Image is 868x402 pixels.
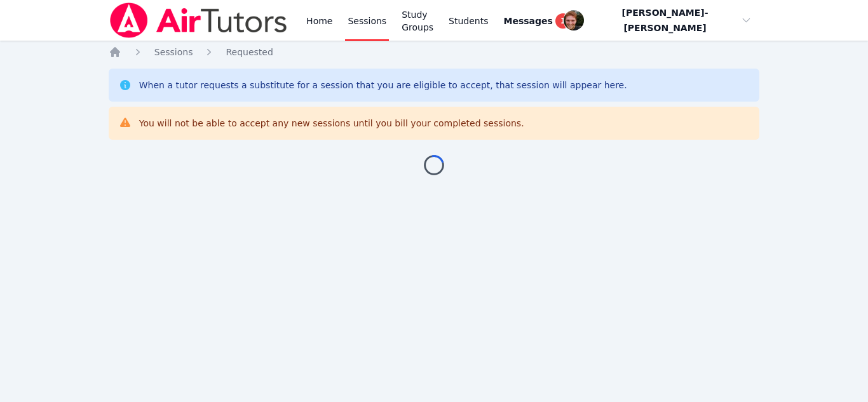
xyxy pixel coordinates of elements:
img: Air Tutors [109,3,288,38]
a: Requested [226,46,273,58]
span: Messages [504,15,553,27]
span: Requested [226,47,273,57]
a: Sessions [154,46,193,58]
div: You will not be able to accept any new sessions until you bill your completed sessions. [139,117,524,130]
nav: Breadcrumb [109,46,760,58]
div: When a tutor requests a substitute for a session that you are eligible to accept, that session wi... [139,79,627,91]
span: Sessions [154,47,193,57]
